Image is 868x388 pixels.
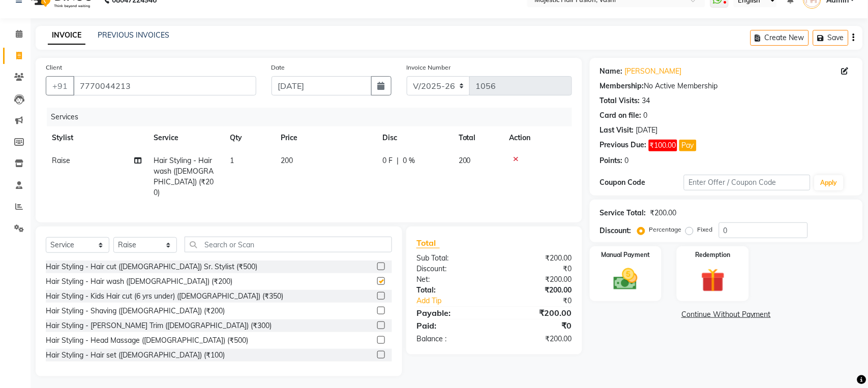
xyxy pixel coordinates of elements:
[407,63,451,72] label: Invoice Number
[600,66,623,77] div: Name:
[751,30,809,46] button: Create New
[397,155,399,166] span: |
[644,110,648,121] div: 0
[625,66,682,77] a: [PERSON_NAME]
[73,76,256,95] input: Search by Name/Mobile/Email/Code
[679,140,697,151] button: Pay
[600,208,646,218] div: Service Total:
[47,108,580,126] div: Services
[154,156,214,197] span: Hair Styling - Hair wash ([DEMOGRAPHIC_DATA]) (₹200)
[494,274,580,285] div: ₹200.00
[600,140,647,151] div: Previous Due:
[46,320,272,331] div: Hair Styling - [PERSON_NAME] Trim ([DEMOGRAPHIC_DATA]) (₹300)
[600,225,632,236] div: Discount:
[600,125,634,136] div: Last Visit:
[600,81,644,91] div: Membership:
[636,125,658,136] div: [DATE]
[600,81,853,91] div: No Active Membership
[684,175,811,190] input: Enter Offer / Coupon Code
[494,307,580,319] div: ₹200.00
[98,30,169,40] a: PREVIOUS INVOICES
[52,156,70,165] span: Raise
[494,253,580,264] div: ₹200.00
[650,208,677,218] div: ₹200.00
[453,126,503,149] th: Total
[409,253,494,264] div: Sub Total:
[602,250,650,260] label: Manual Payment
[503,126,572,149] th: Action
[494,334,580,344] div: ₹200.00
[185,237,392,252] input: Search or Scan
[694,266,732,295] img: _gift.svg
[600,155,623,166] div: Points:
[275,126,376,149] th: Price
[494,285,580,296] div: ₹200.00
[409,285,494,296] div: Total:
[813,30,849,46] button: Save
[46,276,232,287] div: Hair Styling - Hair wash ([DEMOGRAPHIC_DATA]) (₹200)
[600,95,640,106] div: Total Visits:
[272,63,285,72] label: Date
[382,155,393,166] span: 0 F
[224,126,275,149] th: Qty
[416,238,440,248] span: Total
[606,266,645,293] img: _cash.svg
[409,307,494,319] div: Payable:
[46,306,225,316] div: Hair Styling - Shaving ([DEMOGRAPHIC_DATA]) (₹200)
[508,296,580,306] div: ₹0
[409,296,508,306] a: Add Tip
[46,63,62,72] label: Client
[46,350,225,361] div: Hair Styling - Hair set ([DEMOGRAPHIC_DATA]) (₹100)
[409,274,494,285] div: Net:
[592,309,861,320] a: Continue Without Payment
[409,334,494,344] div: Balance :
[649,140,677,151] span: ₹100.00
[494,264,580,274] div: ₹0
[815,175,844,190] button: Apply
[376,126,453,149] th: Disc
[281,156,293,165] span: 200
[403,155,415,166] span: 0 %
[46,291,283,302] div: Hair Styling - Kids Hair cut (6 yrs under) ([DEMOGRAPHIC_DATA]) (₹350)
[409,319,494,332] div: Paid:
[600,177,684,188] div: Coupon Code
[600,110,642,121] div: Card on file:
[46,126,147,149] th: Stylist
[409,264,494,274] div: Discount:
[698,225,713,234] label: Fixed
[46,262,257,272] div: Hair Styling - Hair cut ([DEMOGRAPHIC_DATA]) Sr. Stylist (₹500)
[48,26,85,45] a: INVOICE
[230,156,234,165] span: 1
[494,319,580,332] div: ₹0
[147,126,224,149] th: Service
[649,225,682,234] label: Percentage
[459,156,471,165] span: 200
[625,155,629,166] div: 0
[46,76,74,95] button: +91
[46,335,248,346] div: Hair Styling - Head Massage ([DEMOGRAPHIC_DATA]) (₹500)
[696,250,731,260] label: Redemption
[642,95,650,106] div: 34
